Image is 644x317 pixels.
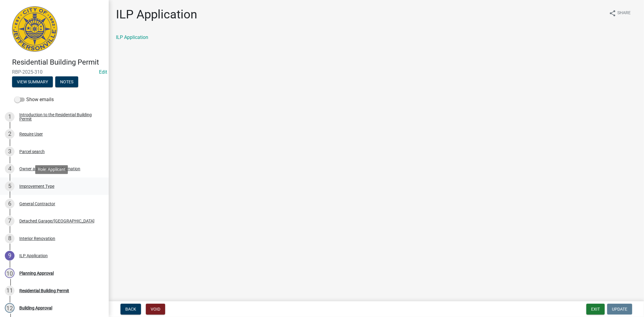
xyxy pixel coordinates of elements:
[5,268,14,278] div: 10
[617,10,631,17] span: Share
[5,164,14,174] div: 4
[12,80,53,85] wm-modal-confirm: Summary
[55,80,78,85] wm-modal-confirm: Notes
[604,7,636,19] button: shareShare
[19,167,80,171] div: Owner and Property Information
[612,307,627,312] span: Update
[19,184,54,188] div: Improvement Type
[12,76,53,87] button: View Summary
[116,34,148,40] a: ILP Application
[12,6,57,52] img: City of Jeffersonville, Indiana
[609,10,616,17] i: share
[5,251,14,261] div: 9
[99,69,107,75] a: Edit
[5,216,14,226] div: 7
[5,199,14,209] div: 6
[120,304,141,315] button: Back
[12,69,97,75] span: RBP-2025-310
[12,58,104,67] h4: Residential Building Permit
[19,271,54,275] div: Planning Approval
[5,303,14,313] div: 12
[5,234,14,243] div: 8
[14,96,54,103] label: Show emails
[5,129,14,139] div: 2
[116,7,197,22] h1: ILP Application
[19,202,55,206] div: General Contractor
[19,132,43,136] div: Require User
[19,219,95,223] div: Detached Garage/[GEOGRAPHIC_DATA]
[19,149,45,154] div: Parcel search
[99,69,107,75] wm-modal-confirm: Edit Application Number
[19,113,99,121] div: Introduction to the Residential Building Permit
[5,147,14,156] div: 3
[19,289,69,293] div: Residential Building Permit
[5,181,14,191] div: 5
[19,254,48,258] div: ILP Application
[5,286,14,296] div: 11
[586,304,605,315] button: Exit
[607,304,632,315] button: Update
[35,165,68,174] div: Role: Applicant
[146,304,165,315] button: Void
[5,112,14,122] div: 1
[55,76,78,87] button: Notes
[19,236,55,241] div: Interior Renovation
[125,307,136,312] span: Back
[19,306,52,310] div: Building Approval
